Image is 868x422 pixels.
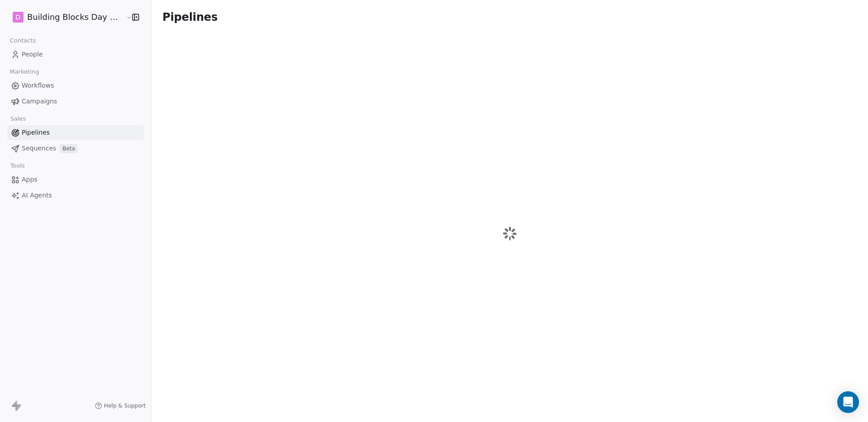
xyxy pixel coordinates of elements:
[104,402,146,409] span: Help & Support
[22,128,50,137] span: Pipelines
[22,191,52,200] span: AI Agents
[7,94,144,109] a: Campaigns
[6,159,28,173] span: Tools
[7,125,144,140] a: Pipelines
[22,144,56,153] span: Sequences
[7,78,144,93] a: Workflows
[7,172,144,187] a: Apps
[6,34,40,47] span: Contacts
[95,402,146,409] a: Help & Support
[60,144,78,153] span: Beta
[7,47,144,62] a: People
[22,97,57,106] span: Campaigns
[7,188,144,203] a: AI Agents
[11,9,120,25] button: DBuilding Blocks Day Nurseries
[7,141,144,156] a: SequencesBeta
[27,11,124,23] span: Building Blocks Day Nurseries
[162,11,217,23] span: Pipelines
[22,50,43,59] span: People
[22,175,38,184] span: Apps
[6,65,43,79] span: Marketing
[837,391,859,413] div: Open Intercom Messenger
[6,112,30,126] span: Sales
[16,13,21,22] span: D
[22,81,54,90] span: Workflows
